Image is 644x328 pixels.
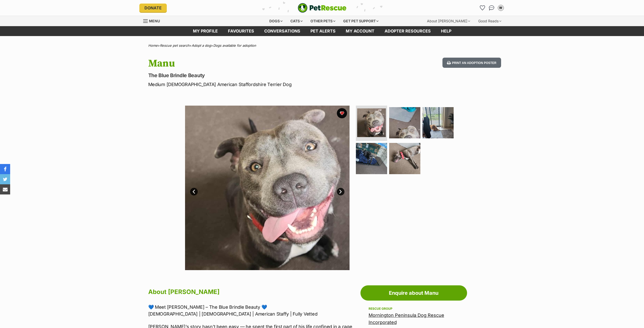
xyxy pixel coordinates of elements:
a: Conversations [488,4,496,12]
img: Photo of Manu [389,143,420,174]
img: chat-41dd97257d64d25036548639549fe6c8038ab92f7586957e7f3b1b290dea8141.svg [489,5,494,10]
p: 💙 Meet [PERSON_NAME] – The Blue Brindle Beauty 💙 [DEMOGRAPHIC_DATA] | [DEMOGRAPHIC_DATA] | Americ... [148,304,358,317]
h2: About [PERSON_NAME] [148,286,358,298]
img: Photo of Manu [185,106,350,270]
a: Help [436,26,456,36]
a: Favourites [223,26,259,36]
a: Home [148,43,158,47]
div: Good Reads [475,16,505,26]
h1: Manu [148,58,363,69]
div: Dogs [266,16,286,26]
div: Get pet support [340,16,382,26]
p: The Blue Brindle Beauty [148,72,363,79]
div: About [PERSON_NAME] [423,16,474,26]
a: My profile [188,26,223,36]
a: Menu [143,16,163,25]
a: Adopter resources [379,26,436,36]
a: Pet alerts [305,26,341,36]
img: Photo of Manu [356,143,387,174]
a: conversations [259,26,305,36]
div: Rescue group [369,307,459,311]
a: Next [337,188,344,195]
img: Photo of Manu [357,108,386,137]
a: Enquire about Manu [360,285,467,301]
div: > > > [136,44,509,47]
button: Print an adoption poster [442,58,501,68]
a: Dogs available for adoption [213,43,256,47]
a: Adopt a dog [192,43,211,47]
a: Rescue pet search [160,43,189,47]
a: Prev [190,188,198,195]
button: My account [497,4,505,12]
button: favourite [337,108,347,118]
img: Photo of Manu [422,107,454,138]
a: Mornington Peninsula Dog Rescue Incorporated [369,313,444,325]
img: Photo of Manu [389,107,420,138]
a: Donate [139,4,167,12]
div: Other pets [307,16,339,26]
a: Favourites [478,4,487,12]
div: W [498,5,503,10]
a: My account [341,26,379,36]
img: logo-e224e6f780fb5917bec1dbf3a21bbac754714ae5b6737aabdf751b685950b380.svg [298,3,346,13]
p: Medium [DEMOGRAPHIC_DATA] American Staffordshire Terrier Dog [148,81,363,88]
div: Cats [287,16,306,26]
ul: Account quick links [478,4,505,12]
span: Menu [149,19,160,23]
a: PetRescue [298,3,346,13]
